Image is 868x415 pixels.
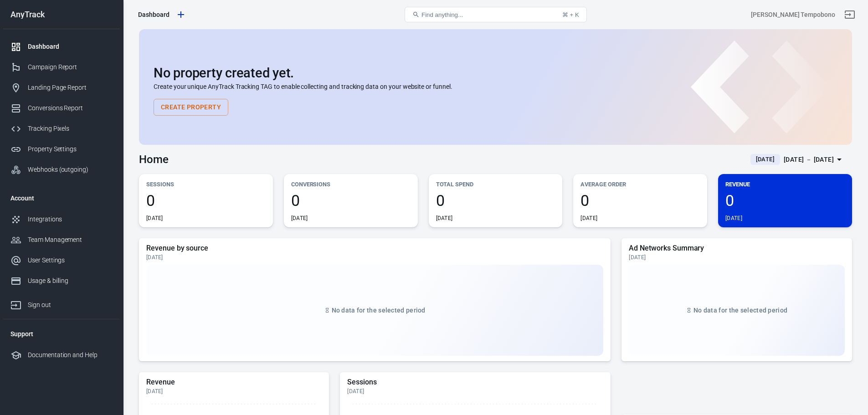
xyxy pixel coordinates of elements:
div: [DATE] [146,388,322,395]
div: [DATE] － [DATE] [784,154,834,165]
div: [DATE] [347,388,603,395]
h2: No property created yet. [154,66,837,80]
div: [DATE] [146,254,603,261]
a: Usage & billing [3,271,120,291]
div: Documentation and Help [28,350,113,360]
div: [DATE] [725,215,742,222]
div: Usage & billing [28,276,113,286]
h5: Revenue by source [146,244,603,253]
div: Webhooks (outgoing) [28,165,113,174]
h3: Home [139,153,169,166]
span: 0 [580,193,700,208]
p: Total Spend [436,179,555,189]
li: Account [3,187,120,209]
button: [DATE][DATE] － [DATE] [743,152,852,167]
div: Team Management [28,235,113,245]
a: Conversions Report [3,98,120,118]
span: No data for the selected period [693,307,787,314]
span: 0 [436,193,555,208]
a: Tracking Pixels [3,118,120,139]
div: Dashboard [28,42,113,51]
div: Integrations [28,215,113,224]
div: ⌘ + K [562,11,579,18]
a: Webhooks (outgoing) [3,159,120,180]
p: Create your unique AnyTrack Tracking TAG to enable collecting and tracking data on your website o... [154,82,837,92]
button: Find anything...⌘ + K [405,7,587,22]
li: Support [3,323,120,345]
div: AnyTrack [3,10,120,19]
div: Dashboard [138,10,169,19]
span: No data for the selected period [332,307,426,314]
a: Sign out [3,291,120,315]
a: Dashboard [3,36,120,57]
h5: Sessions [347,378,603,387]
h5: Ad Networks Summary [629,244,845,253]
span: [DATE] [752,155,778,164]
a: Integrations [3,209,120,230]
span: 0 [146,193,266,208]
div: Landing Page Report [28,83,113,92]
a: User Settings [3,250,120,271]
h5: Revenue [146,378,322,387]
div: Property Settings [28,144,113,154]
span: 0 [291,193,411,208]
a: Landing Page Report [3,77,120,98]
a: Create new property [173,7,189,22]
a: Campaign Report [3,57,120,77]
div: User Settings [28,256,113,265]
div: Sign out [28,300,113,310]
div: Conversions Report [28,103,113,113]
button: Create Property [154,99,228,116]
a: Sign out [839,4,861,26]
a: Team Management [3,230,120,250]
p: Average Order [580,179,700,189]
span: Find anything... [421,11,463,18]
div: Account id: 0FpT1S5U [751,10,835,20]
span: 0 [725,193,845,208]
p: Conversions [291,179,411,189]
div: [DATE] [629,254,845,261]
a: Property Settings [3,139,120,159]
p: Sessions [146,179,266,189]
div: Campaign Report [28,62,113,72]
p: Revenue [725,179,845,189]
div: Tracking Pixels [28,124,113,133]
